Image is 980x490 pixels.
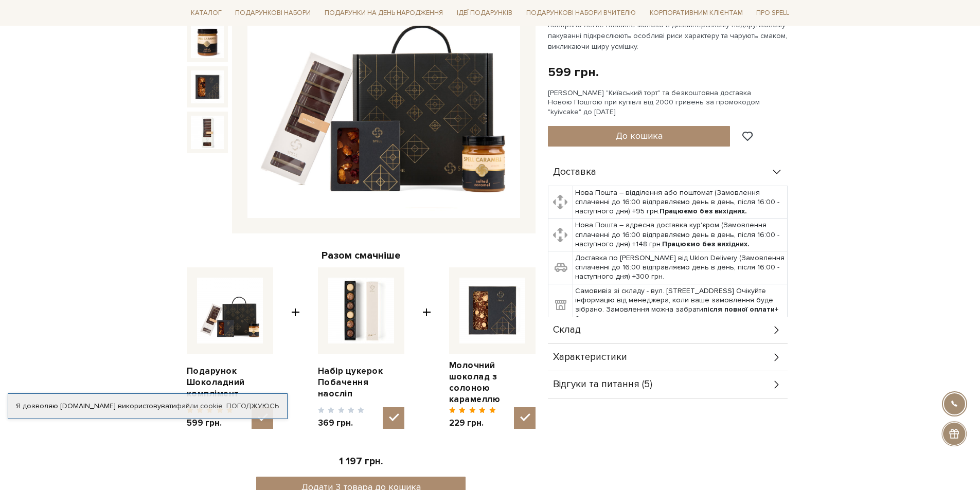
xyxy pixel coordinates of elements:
[553,168,596,177] span: Доставка
[449,360,536,405] a: Молочний шоколад з солоною карамеллю
[453,5,516,21] a: Ідеї подарунків
[328,278,394,343] img: Набір цукерок Побачення наосліп
[187,366,273,400] a: Подарунок Шоколадний комплімент
[422,267,431,429] span: +
[573,251,788,284] td: Доставка по [PERSON_NAME] від Uklon Delivery (Замовлення сплаченні до 16:00 відправляємо день в д...
[522,4,640,22] a: Подарункові набори Вчителю
[231,5,315,21] a: Подарункові набори
[291,267,300,429] span: +
[320,5,447,21] a: Подарунки на День народження
[548,126,730,147] button: До кошика
[318,366,404,400] a: Набір цукерок Побачення наосліп
[197,278,263,343] img: Подарунок Шоколадний комплімент
[573,219,788,251] td: Нова Пошта – адресна доставка кур'єром (Замовлення сплаченні до 16:00 відправляємо день в день, п...
[191,116,224,149] img: Подарунок Шоколадний комплімент
[548,64,599,80] div: 599 грн.
[752,5,793,21] a: Про Spell
[616,130,663,141] span: До кошика
[573,186,788,219] td: Нова Пошта – відділення або поштомат (Замовлення сплаченні до 16:00 відправляємо день в день, піс...
[553,325,581,335] span: Склад
[339,456,383,467] span: 1 197 грн.
[191,25,224,58] img: Подарунок Шоколадний комплімент
[449,418,496,429] span: 229 грн.
[187,249,536,262] div: Разом смачніше
[187,5,226,21] a: Каталог
[226,402,279,411] a: Погоджуюсь
[176,402,223,410] a: файли cookie
[573,284,788,326] td: Самовивіз зі складу - вул. [STREET_ADDRESS] Очікуйте інформацію від менеджера, коли ваше замовлен...
[646,5,747,21] a: Корпоративним клієнтам
[553,353,627,362] span: Характеристики
[662,240,750,248] b: Працюємо без вихідних.
[553,380,652,389] span: Відгуки та питання (5)
[660,207,747,215] b: Працюємо без вихідних.
[703,305,775,314] b: після повної оплати
[548,88,794,117] div: [PERSON_NAME] "Київський торт" та безкоштовна доставка Новою Поштою при купівлі від 2000 гривень ...
[318,418,365,429] span: 369 грн.
[8,402,287,411] div: Я дозволяю [DOMAIN_NAME] використовувати
[191,70,224,103] img: Подарунок Шоколадний комплімент
[187,418,234,429] span: 599 грн.
[459,278,525,343] img: Молочний шоколад з солоною карамеллю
